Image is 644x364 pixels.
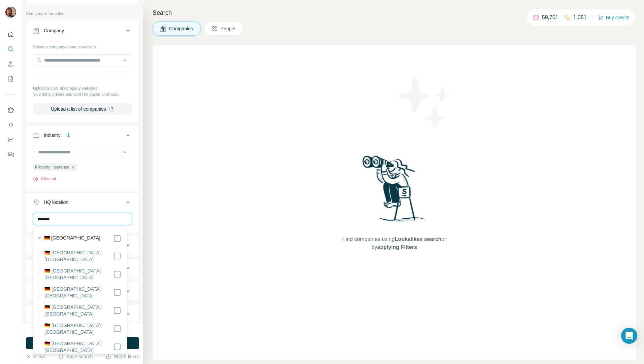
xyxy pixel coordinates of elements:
[44,267,113,281] label: 🇩🇪 [GEOGRAPHIC_DATA]: [GEOGRAPHIC_DATA]
[44,286,113,299] label: 🇩🇪 [GEOGRAPHIC_DATA]: [GEOGRAPHIC_DATA]
[5,119,16,131] button: Use Surfe API
[44,340,113,354] label: 🇩🇪 [GEOGRAPHIC_DATA]: [GEOGRAPHIC_DATA]
[26,260,139,276] button: Employees (size)
[26,194,139,213] button: HQ location
[542,13,558,22] p: 59,701
[340,235,448,251] span: Find companies using or by
[33,85,132,92] p: Upload a CSV of company websites.
[359,154,429,229] img: Surfe Illustration - Woman searching with binoculars
[65,132,72,138] div: 1
[26,127,139,146] button: Industry1
[33,92,132,98] p: Your list is private and won't be saved or shared.
[377,244,417,250] span: applying Filters
[44,199,68,206] div: HQ location
[35,164,69,170] span: Property Insurance
[598,13,629,22] button: Buy credits
[44,27,64,34] div: Company
[395,236,442,242] span: Lookalikes search
[44,234,100,243] label: 🇩🇪 [GEOGRAPHIC_DATA]
[573,13,587,22] p: 1,051
[33,176,56,182] button: Clear all
[44,322,113,335] label: 🇩🇪 [GEOGRAPHIC_DATA]: [GEOGRAPHIC_DATA]
[5,134,16,146] button: Dashboard
[5,73,16,85] button: My lists
[621,328,637,344] div: Open Intercom Messenger
[33,41,132,50] div: Select a company name or website
[5,7,16,17] img: Avatar
[153,8,636,17] h4: Search
[44,249,113,263] label: 🇩🇪 [GEOGRAPHIC_DATA]: [GEOGRAPHIC_DATA]
[5,58,16,70] button: Enrich CSV
[106,353,139,360] button: Share filters
[394,72,455,133] img: Surfe Illustration - Stars
[5,43,16,55] button: Search
[58,353,93,360] button: Save search
[26,11,139,17] p: Company information
[26,23,139,41] button: Company
[26,337,139,349] button: Run search
[26,306,139,322] button: Keywords
[5,104,16,116] button: Use Surfe on LinkedIn
[44,132,61,139] div: Industry
[26,353,45,360] button: Clear
[169,25,194,32] span: Companies
[44,304,113,317] label: 🇩🇪 [GEOGRAPHIC_DATA]: [GEOGRAPHIC_DATA]
[5,148,16,160] button: Feedback
[5,28,16,40] button: Quick start
[26,283,139,299] button: Technologies
[26,237,139,253] button: Annual revenue ($)
[33,103,132,115] button: Upload a list of companies
[221,25,236,32] span: People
